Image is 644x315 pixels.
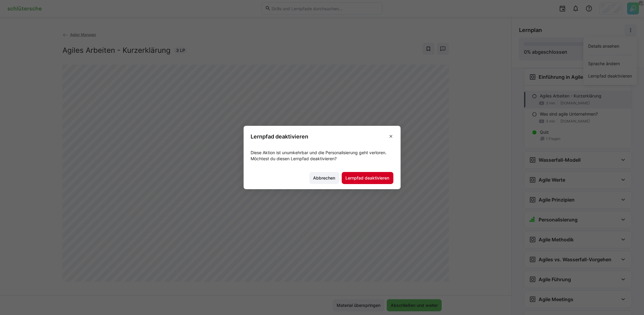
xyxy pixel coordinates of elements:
[251,133,309,140] h3: Lernpfad deaktivieren
[309,172,339,184] button: Abbrechen
[342,172,393,184] button: Lernpfad deaktivieren
[251,150,387,161] span: Diese Aktion ist unumkehrbar und die Personalisierung geht verloren. Möchtest du diesen Lernpfad ...
[312,175,336,181] span: Abbrechen
[345,175,390,181] span: Lernpfad deaktivieren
